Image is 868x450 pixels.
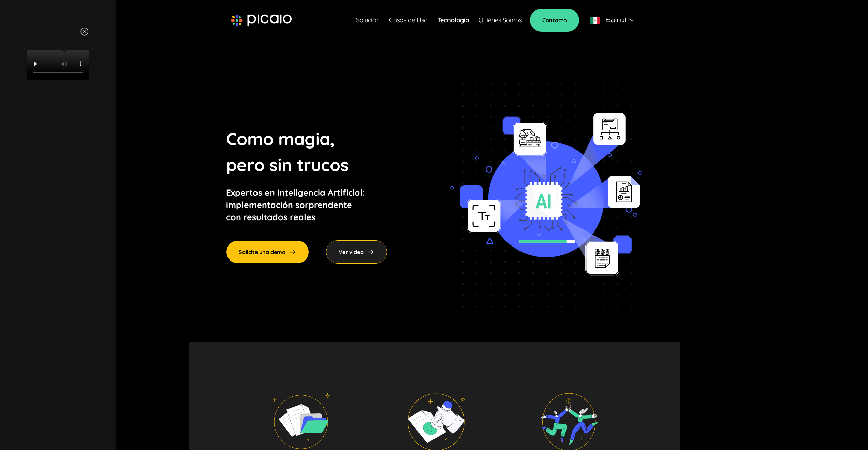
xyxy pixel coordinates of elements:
[479,15,522,25] a: Quiénes Somos
[27,50,89,80] video: Your browser does not support HTML video.
[366,248,374,256] img: arrow-right
[80,27,89,36] img: video-close-icon
[288,248,296,256] img: arrow-right
[530,9,579,32] a: Contacto
[226,186,387,223] p: Expertos en Inteligencia Artificial: implementación sorprendente con resultados reales
[389,15,428,25] a: Casos de Uso
[630,19,635,22] img: flag
[356,15,380,25] a: Solución
[226,126,387,178] p: Como magia, pero sin trucos
[326,240,387,264] div: Ver video
[587,13,637,27] button: flagEspañolflag
[437,15,469,25] a: Tecnología
[605,15,626,25] span: Español
[226,240,309,264] a: Solicite una demo
[450,82,642,308] img: image
[231,14,292,27] img: picaio-logo
[590,17,600,24] img: flag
